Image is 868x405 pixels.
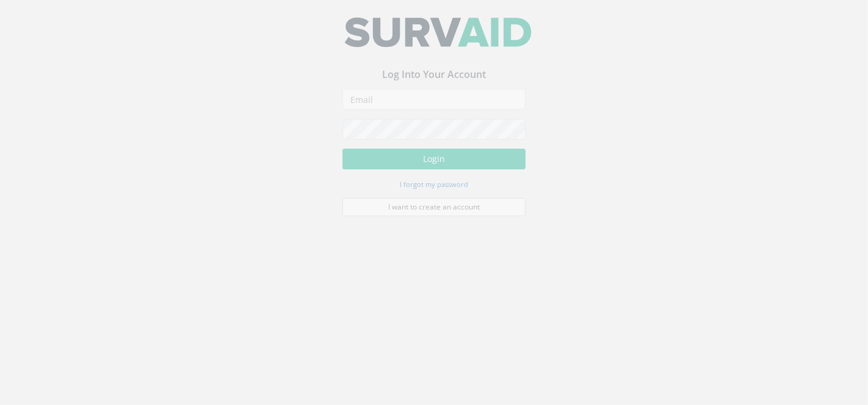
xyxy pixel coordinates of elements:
h3: Log Into Your Account [342,77,526,88]
input: Email [342,96,526,117]
button: Login [342,156,526,177]
a: I want to create an account [342,205,526,224]
a: I forgot my password [400,186,468,197]
small: I forgot my password [400,187,468,196]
